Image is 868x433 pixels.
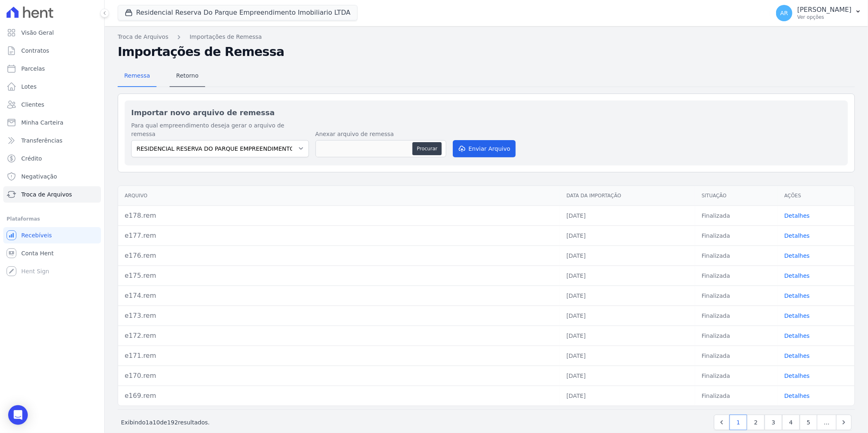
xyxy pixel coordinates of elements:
label: Para qual empreendimento deseja gerar o arquivo de remessa [131,121,309,138]
div: e176.rem [125,251,553,261]
label: Anexar arquivo de remessa [315,130,446,138]
td: Finalizada [695,266,778,286]
th: Data da Importação [560,186,695,206]
a: Negativação [3,168,101,185]
a: Troca de Arquivos [3,186,101,203]
button: Residencial Reserva Do Parque Empreendimento Imobiliario LTDA [118,5,358,20]
p: Ver opções [797,14,852,20]
a: Transferências [3,132,101,149]
td: Finalizada [695,246,778,266]
a: Crédito [3,150,101,167]
a: Recebíveis [3,227,101,243]
td: [DATE] [560,225,695,246]
td: [DATE] [560,346,695,366]
a: Detalhes [784,373,810,379]
div: e175.rem [125,271,553,281]
h2: Importar novo arquivo de remessa [131,107,841,118]
span: AR [780,10,788,16]
td: [DATE] [560,246,695,266]
span: Troca de Arquivos [21,190,72,199]
a: Detalhes [784,252,810,259]
span: Parcelas [21,65,45,73]
a: Detalhes [784,312,810,319]
button: Procurar [412,142,442,155]
td: Finalizada [695,225,778,246]
span: … [817,415,837,430]
a: Lotes [3,78,101,95]
span: Lotes [21,83,37,91]
button: AR [PERSON_NAME] Ver opções [770,2,868,25]
a: Remessa [118,66,157,87]
td: [DATE] [560,386,695,406]
h2: Importações de Remessa [118,45,855,59]
a: Detalhes [784,353,810,359]
td: [DATE] [560,326,695,346]
nav: Tab selector [118,66,205,87]
td: Finalizada [695,386,778,406]
div: e170.rem [125,371,553,381]
a: Next [836,415,852,430]
a: 1 [729,415,747,430]
td: [DATE] [560,286,695,306]
span: Conta Hent [21,249,54,257]
td: Finalizada [695,306,778,326]
p: Exibindo a de resultados. [121,418,210,426]
nav: Breadcrumb [118,33,855,41]
a: 3 [765,415,782,430]
span: Negativação [21,172,57,181]
span: Recebíveis [21,231,52,239]
a: 2 [747,415,765,430]
div: e173.rem [125,311,553,321]
td: [DATE] [560,306,695,326]
td: Finalizada [695,326,778,346]
td: Finalizada [695,346,778,366]
a: 4 [782,415,800,430]
a: Detalhes [784,212,810,219]
td: [DATE] [560,205,695,225]
a: Parcelas [3,60,101,77]
td: Finalizada [695,205,778,225]
a: Detalhes [784,393,810,399]
span: 1 [145,419,149,426]
a: Detalhes [784,333,810,339]
td: [DATE] [560,266,695,286]
span: Remessa [119,67,155,84]
a: Importações de Remessa [190,33,262,41]
span: Clientes [21,100,44,109]
a: Previous [714,415,729,430]
div: Open Intercom Messenger [8,405,28,425]
a: Detalhes [784,292,810,299]
th: Arquivo [118,186,560,206]
span: Crédito [21,154,42,163]
span: Minha Carteira [21,118,63,127]
button: Enviar Arquivo [453,140,516,157]
span: 192 [167,419,178,426]
p: [PERSON_NAME] [797,6,852,14]
div: e172.rem [125,331,553,341]
span: Retorno [171,67,204,84]
td: [DATE] [560,366,695,386]
span: 10 [153,419,160,426]
a: Detalhes [784,232,810,239]
a: Clientes [3,96,101,113]
span: Visão Geral [21,29,54,37]
a: 5 [800,415,817,430]
span: Transferências [21,136,63,145]
th: Situação [695,186,778,206]
a: Minha Carteira [3,114,101,131]
a: Contratos [3,42,101,59]
div: e177.rem [125,231,553,241]
a: Retorno [170,66,205,87]
td: Finalizada [695,366,778,386]
a: Conta Hent [3,245,101,261]
a: Visão Geral [3,25,101,41]
div: Plataformas [7,214,98,224]
th: Ações [778,186,855,206]
td: Finalizada [695,286,778,306]
div: e174.rem [125,291,553,301]
div: e169.rem [125,391,553,401]
a: Troca de Arquivos [118,33,168,41]
span: Contratos [21,47,49,55]
div: e171.rem [125,351,553,361]
a: Detalhes [784,272,810,279]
